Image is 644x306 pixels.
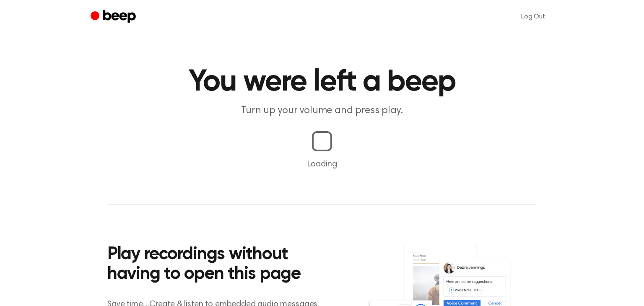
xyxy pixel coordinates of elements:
[513,7,553,27] a: Log Out
[107,245,333,285] h2: Play recordings without having to open this page
[107,67,537,97] h1: You were left a beep
[91,9,138,25] a: Beep
[10,158,634,171] p: Loading
[161,104,483,118] p: Turn up your volume and press play.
